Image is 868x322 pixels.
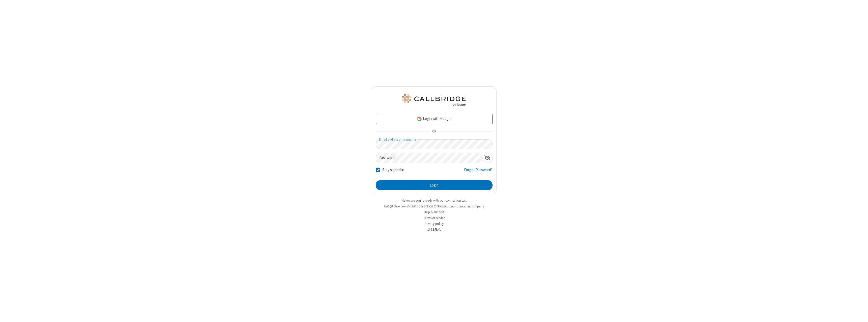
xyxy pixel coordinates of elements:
div: Show password [482,153,492,163]
input: Email address or username [376,139,493,149]
li: v2.6.353.4b [372,227,497,232]
span: OR [430,128,438,135]
a: Help & support [424,210,444,214]
label: Stay signed in [382,167,404,173]
a: Login with Google [376,114,493,124]
a: Forgot Password? [464,167,493,177]
button: Login to another company [447,204,484,209]
button: Login [376,180,493,190]
input: Password [376,153,482,163]
img: google-icon.png [417,116,422,122]
li: Not QA Selenium DO NOT DELETE OR CHANGE? [372,204,497,209]
img: QA Selenium DO NOT DELETE OR CHANGE [401,94,467,106]
iframe: Chat [855,309,864,318]
a: Privacy policy [425,222,444,226]
a: Terms of service [423,216,445,220]
a: Make sure you're ready with our connection test [401,198,467,203]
